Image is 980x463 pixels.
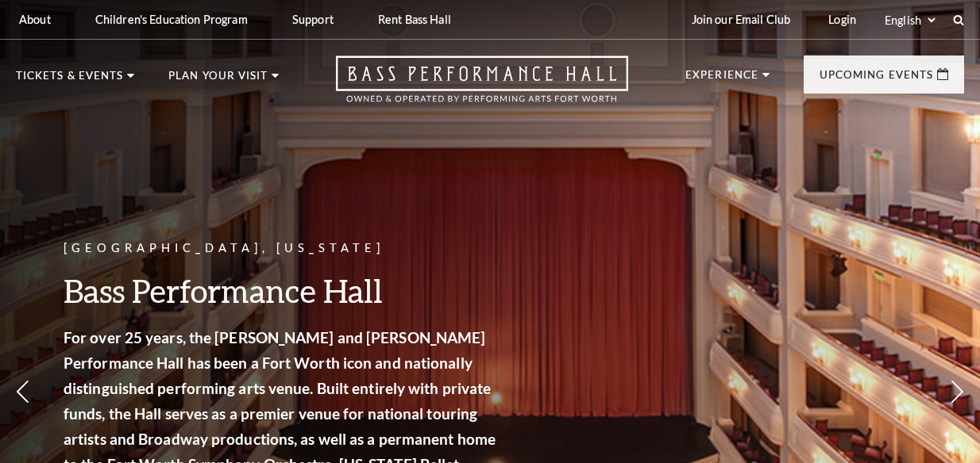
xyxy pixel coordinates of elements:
[820,70,933,89] p: Upcoming Events
[685,70,758,89] p: Experience
[64,239,500,258] p: [GEOGRAPHIC_DATA], [US_STATE]
[168,71,268,90] p: Plan Your Visit
[64,270,500,311] h3: Bass Performance Hall
[292,13,334,26] p: Support
[378,13,451,26] p: Rent Bass Hall
[19,13,51,26] p: About
[882,13,938,28] select: Select:
[16,71,123,90] p: Tickets & Events
[95,13,248,26] p: Children's Education Program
